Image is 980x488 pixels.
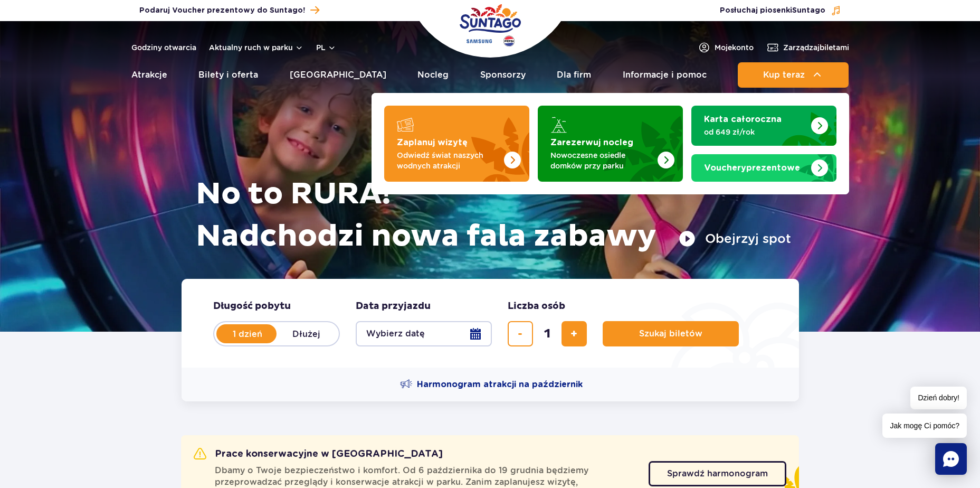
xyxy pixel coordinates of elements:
[217,323,278,345] label: 1 dzień
[290,62,386,88] a: [GEOGRAPHIC_DATA]
[882,414,967,438] span: Jak mogę Ci pomóc?
[397,138,468,147] strong: Zaplanuj wizytę
[131,62,167,88] a: Atrakcje
[603,321,739,346] button: Szukaj biletów
[720,5,825,16] span: Posłuchaj piosenki
[397,150,500,171] p: Odwiedź świat naszych wodnych atrakcji
[910,387,967,409] span: Dzień dobry!
[508,321,533,346] button: usuń bilet
[704,115,782,124] strong: Karta całoroczna
[400,378,583,391] a: Harmonogram atrakcji na październik
[783,42,849,53] span: Zarządzaj biletami
[738,62,849,88] button: Kup teraz
[316,42,336,53] button: pl
[277,323,337,345] label: Dłużej
[356,300,431,313] span: Data przyjazdu
[196,173,791,258] h1: No to RURA! Nadchodzi nowa fala zabawy
[698,41,754,54] a: Mojekonto
[550,138,633,147] strong: Zarezerwuj nocleg
[198,62,258,88] a: Bilety i oferta
[417,62,449,88] a: Nocleg
[763,70,805,80] span: Kup teraz
[639,329,702,339] span: Szukaj biletów
[480,62,526,88] a: Sponsorzy
[182,279,799,368] form: Planowanie wizyty w Park of Poland
[935,443,967,475] div: Chat
[194,448,443,461] h2: Prace konserwacyjne w [GEOGRAPHIC_DATA]
[667,470,768,478] span: Sprawdź harmonogram
[535,321,560,346] input: liczba biletów
[538,106,683,182] a: Zarezerwuj nocleg
[557,62,591,88] a: Dla firm
[213,300,291,313] span: Długość pobytu
[139,3,319,17] a: Podaruj Voucher prezentowy do Suntago!
[649,461,786,486] a: Sprawdź harmonogram
[704,164,746,172] span: Vouchery
[704,164,800,172] strong: prezentowe
[691,106,836,146] a: Karta całoroczna
[508,300,565,313] span: Liczba osób
[131,42,196,53] a: Godziny otwarcia
[691,154,836,182] a: Vouchery prezentowe
[715,42,754,53] span: Moje konto
[384,106,529,182] a: Zaplanuj wizytę
[792,7,825,14] span: Suntago
[704,127,807,137] p: od 649 zł/rok
[679,230,791,247] button: Obejrzyj spot
[550,150,653,171] p: Nowoczesne osiedle domków przy parku
[720,5,841,16] button: Posłuchaj piosenkiSuntago
[139,5,305,16] span: Podaruj Voucher prezentowy do Suntago!
[766,41,849,54] a: Zarządzajbiletami
[623,62,707,88] a: Informacje i pomoc
[356,321,492,346] button: Wybierz datę
[417,379,583,390] span: Harmonogram atrakcji na październik
[562,321,587,346] button: dodaj bilet
[209,43,303,52] button: Aktualny ruch w parku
